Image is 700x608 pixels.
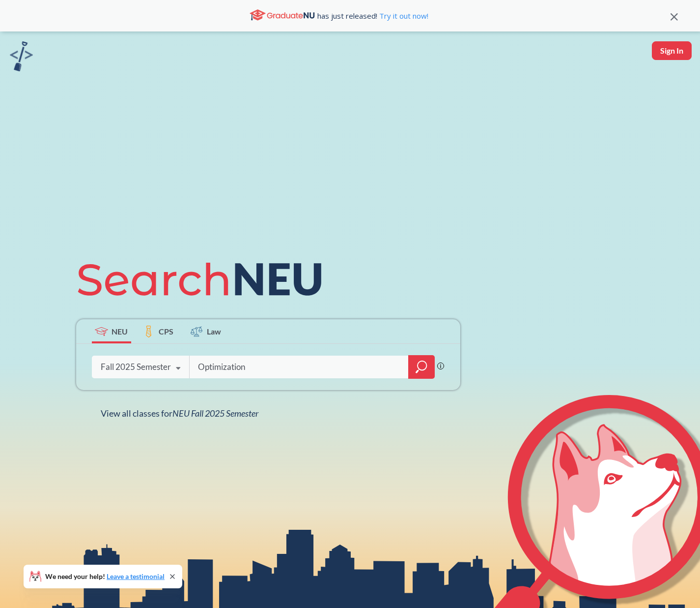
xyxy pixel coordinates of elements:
[101,362,171,372] div: Fall 2025 Semester
[197,357,401,377] input: Class, professor, course number, "phrase"
[207,326,221,337] span: Law
[45,573,165,580] span: We need your help!
[652,41,692,60] button: Sign In
[377,11,428,21] a: Try it out now!
[317,10,428,21] span: has just released!
[10,41,33,74] a: sandbox logo
[172,408,258,419] span: NEU Fall 2025 Semester
[10,41,33,71] img: sandbox logo
[416,360,427,374] svg: magnifying glass
[101,408,258,419] span: View all classes for
[159,326,173,337] span: CPS
[408,355,435,379] div: magnifying glass
[112,326,128,337] span: NEU
[107,572,165,580] a: Leave a testimonial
